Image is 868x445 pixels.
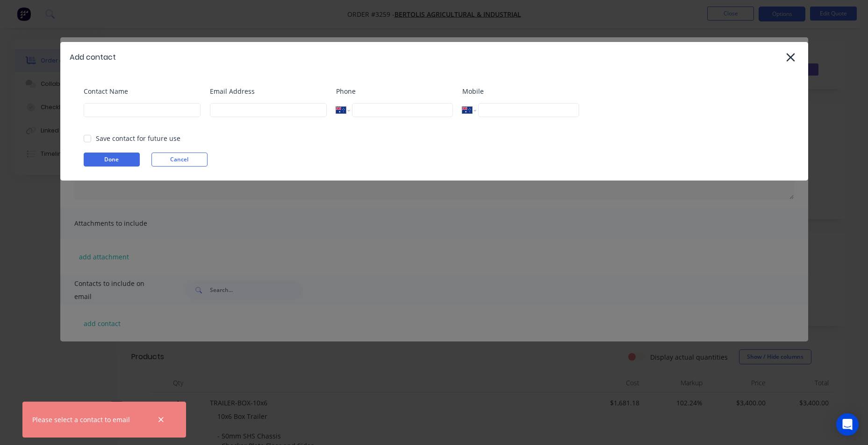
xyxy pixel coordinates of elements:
[210,86,327,96] label: Email Address
[836,413,859,436] div: Open Intercom Messenger
[84,86,201,96] label: Contact Name
[70,52,116,63] div: Add contact
[84,153,140,167] button: Done
[96,133,180,143] div: Save contact for future use
[336,86,453,96] label: Phone
[151,153,208,167] button: Cancel
[462,86,579,96] label: Mobile
[32,415,130,424] div: Please select a contact to email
